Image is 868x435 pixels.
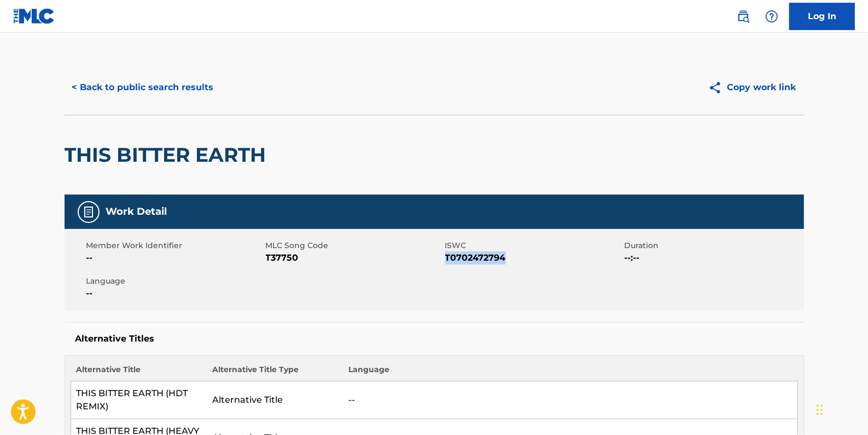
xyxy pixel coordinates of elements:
img: help [765,10,778,23]
td: Alternative Title [207,381,343,419]
th: Alternative Title Type [207,364,343,381]
td: -- [343,381,797,419]
span: T37750 [266,251,442,264]
td: THIS BITTER EARTH (HDT REMIX) [71,381,207,419]
button: Copy work link [701,74,804,101]
img: Work Detail [82,205,95,219]
img: MLC Logo [13,8,55,24]
span: -- [86,251,263,264]
span: Duration [625,240,801,251]
th: Alternative Title [71,364,207,381]
span: Language [86,275,263,287]
button: < Back to public search results [65,74,222,101]
h5: Work Detail [106,205,167,218]
a: Public Search [732,5,754,27]
span: --:-- [625,251,801,264]
iframe: Chat Widget [813,383,868,435]
th: Language [343,364,797,381]
span: Member Work Identifier [86,240,263,251]
h5: Alternative Titles [75,333,793,344]
div: Drag [817,393,823,426]
span: -- [86,287,263,300]
img: Copy work link [708,81,727,95]
img: search [737,10,750,23]
div: Help [761,5,783,27]
a: Log In [789,3,855,30]
span: MLC Song Code [266,240,442,251]
span: ISWC [445,240,622,251]
h2: THIS BITTER EARTH [65,143,272,167]
span: T0702472794 [445,251,622,264]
